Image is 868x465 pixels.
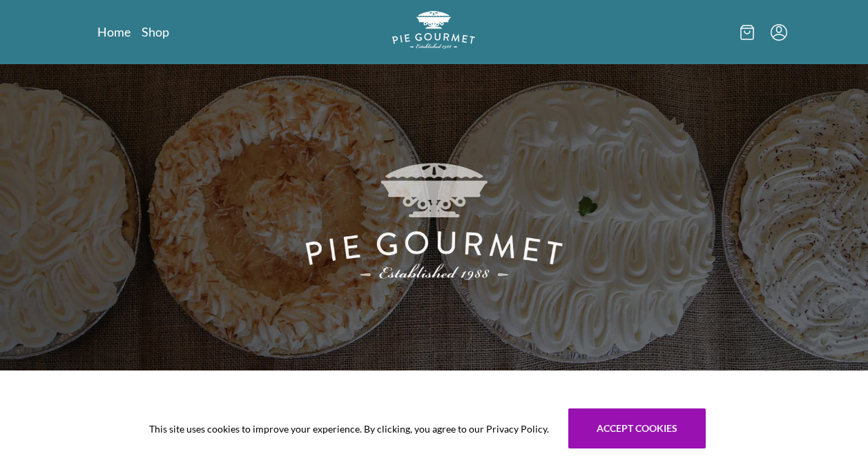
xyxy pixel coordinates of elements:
[771,24,787,41] button: Menu
[149,422,549,436] span: This site uses cookies to improve your experience. By clicking, you agree to our Privacy Policy.
[97,23,131,40] a: Home
[142,23,169,40] a: Shop
[392,11,475,49] img: logo
[392,11,475,53] a: Logo
[568,408,706,448] button: Accept cookies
